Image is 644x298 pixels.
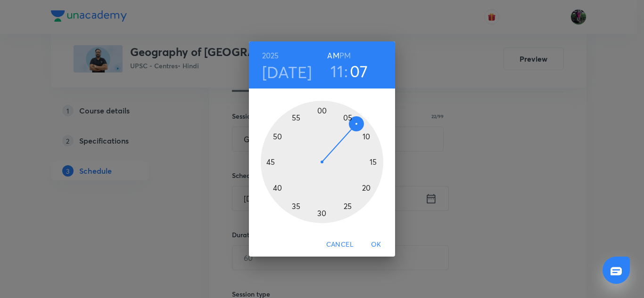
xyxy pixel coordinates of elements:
button: 2025 [262,49,279,62]
button: 11 [330,61,343,81]
button: 07 [350,61,368,81]
h3: : [344,61,348,81]
button: AM [327,49,339,62]
button: Cancel [322,236,357,253]
button: [DATE] [262,62,312,82]
button: PM [339,49,351,62]
span: OK [365,239,388,250]
button: OK [361,236,391,253]
span: Cancel [326,239,354,250]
